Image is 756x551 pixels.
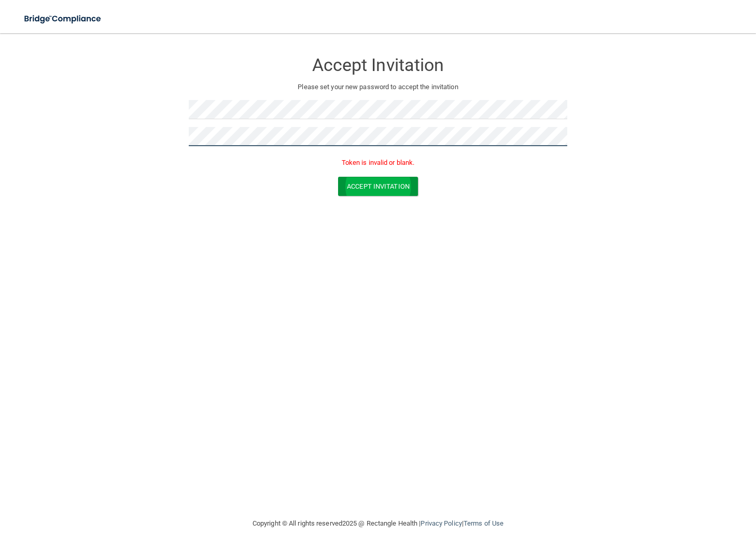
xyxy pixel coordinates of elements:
iframe: Drift Widget Chat Controller [577,477,744,519]
div: Copyright © All rights reserved 2025 @ Rectangle Health | | [189,507,567,540]
a: Terms of Use [464,519,503,527]
img: bridge_compliance_login_screen.278c3ca4.svg [16,8,111,30]
p: Token is invalid or blank. [189,157,567,169]
p: Please set your new password to accept the invitation [197,81,559,93]
button: Accept Invitation [338,177,418,196]
a: Privacy Policy [421,519,461,527]
h3: Accept Invitation [189,55,567,75]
